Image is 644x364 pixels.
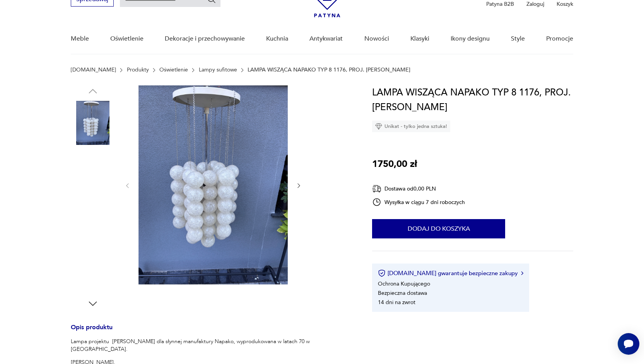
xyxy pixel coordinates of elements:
button: Dodaj do koszyka [372,219,505,238]
a: Oświetlenie [110,24,143,54]
h3: Opis produktu [71,325,354,338]
a: Nowości [364,24,389,54]
img: Ikona certyfikatu [378,269,386,277]
li: Ochrona Kupującego [378,280,430,287]
li: Bezpieczna dostawa [378,289,427,297]
img: Zdjęcie produktu LAMPA WISZĄCA NAPAKO TYP 8 1176, PROJ. JOSEF HŮRKA [71,199,115,243]
h1: LAMPA WISZĄCA NAPAKO TYP 8 1176, PROJ. [PERSON_NAME] [372,85,573,115]
div: Wysyłka w ciągu 7 dni roboczych [372,197,465,207]
a: Kuchnia [266,24,288,54]
a: Ikony designu [451,24,490,54]
a: Style [511,24,525,54]
a: Produkty [127,67,149,73]
li: 14 dni na zwrot [378,299,415,306]
img: Ikona strzałki w prawo [521,271,523,275]
button: [DOMAIN_NAME] gwarantuje bezpieczne zakupy [378,269,523,277]
p: Lampa projektu [PERSON_NAME] dla słynnej manufaktury Napako, wyprodukowana w latach 70 w [GEOGRAP... [71,338,354,353]
a: Antykwariat [309,24,343,54]
a: Meble [71,24,89,54]
a: Klasyki [410,24,429,54]
a: Promocje [546,24,573,54]
img: Ikona dostawy [372,184,381,194]
img: Zdjęcie produktu LAMPA WISZĄCA NAPAKO TYP 8 1176, PROJ. JOSEF HŮRKA [138,85,288,284]
a: Oświetlenie [159,67,188,73]
div: Dostawa od 0,00 PLN [372,184,465,194]
img: Zdjęcie produktu LAMPA WISZĄCA NAPAKO TYP 8 1176, PROJ. JOSEF HŮRKA [71,249,115,293]
p: 1750,00 zł [372,157,417,172]
p: Patyna B2B [486,0,514,8]
p: Zaloguj [526,0,544,8]
a: [DOMAIN_NAME] [71,67,116,73]
img: Zdjęcie produktu LAMPA WISZĄCA NAPAKO TYP 8 1176, PROJ. JOSEF HŮRKA [71,101,115,145]
a: Dekoracje i przechowywanie [165,24,245,54]
iframe: Smartsupp widget button [618,333,639,355]
p: LAMPA WISZĄCA NAPAKO TYP 8 1176, PROJ. [PERSON_NAME] [248,67,410,73]
p: Koszyk [557,0,573,8]
a: Lampy sufitowe [199,67,237,73]
img: Zdjęcie produktu LAMPA WISZĄCA NAPAKO TYP 8 1176, PROJ. JOSEF HŮRKA [71,150,115,194]
div: Unikat - tylko jedna sztuka! [372,121,450,132]
img: Ikona diamentu [375,123,382,130]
